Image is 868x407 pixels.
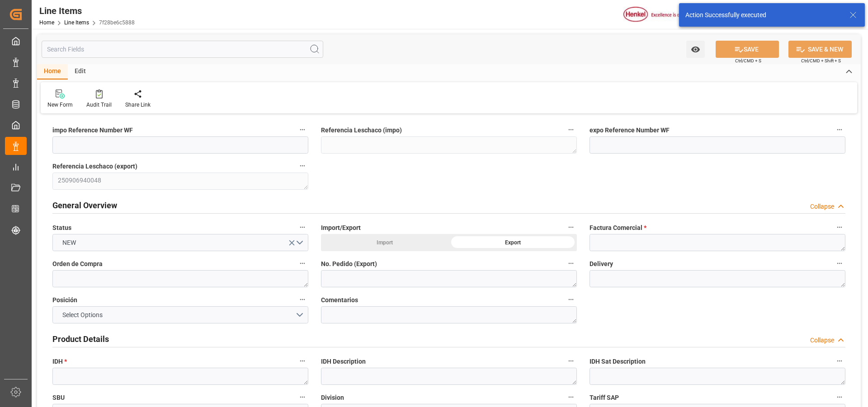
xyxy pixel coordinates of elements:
[297,124,308,136] button: impo Reference Number WF
[52,333,109,345] h2: Product Details
[321,223,361,233] span: Import/Export
[39,4,135,18] div: Line Items
[565,221,577,233] button: Import/Export
[834,221,845,233] button: Factura Comercial *
[47,101,73,109] div: New Form
[42,41,323,58] input: Search Fields
[297,257,308,269] button: Orden de Compra
[685,10,841,20] div: Action Successfully executed
[321,295,358,305] span: Comentarios
[321,357,366,366] span: IDH Description
[52,295,77,305] span: Posición
[68,64,93,80] div: Edit
[39,19,54,26] a: Home
[735,57,761,64] span: Ctrl/CMD + S
[64,19,89,26] a: Line Items
[565,124,577,136] button: Referencia Leschaco (impo)
[834,124,845,136] button: expo Reference Number WF
[810,202,834,211] div: Collapse
[565,355,577,367] button: IDH Description
[297,355,308,367] button: IDH *
[52,199,117,211] h2: General Overview
[590,126,670,135] span: expo Reference Number WF
[86,101,112,109] div: Audit Trail
[623,7,699,23] img: Henkel%20logo.jpg_1689854090.jpg
[297,391,308,403] button: SBU
[321,126,402,135] span: Referencia Leschaco (impo)
[297,160,308,172] button: Referencia Leschaco (export)
[52,162,137,171] span: Referencia Leschaco (export)
[297,294,308,305] button: Posición
[58,238,80,248] span: NEW
[58,310,107,320] span: Select Options
[590,223,646,233] span: Factura Comercial
[590,357,646,366] span: IDH Sat Description
[590,393,619,402] span: Tariff SAP
[686,41,705,58] button: open menu
[52,393,65,402] span: SBU
[52,259,103,269] span: Orden de Compra
[834,355,845,367] button: IDH Sat Description
[834,257,845,269] button: Delivery
[801,57,841,64] span: Ctrl/CMD + Shift + S
[297,221,308,233] button: Status
[52,126,133,135] span: impo Reference Number WF
[321,234,449,251] div: Import
[52,173,308,190] textarea: 250906940048
[321,393,344,402] span: Division
[716,41,779,58] button: SAVE
[590,259,613,269] span: Delivery
[52,223,71,233] span: Status
[52,306,308,323] button: open menu
[37,64,68,80] div: Home
[449,234,577,251] div: Export
[834,391,845,403] button: Tariff SAP
[565,257,577,269] button: No. Pedido (Export)
[565,294,577,305] button: Comentarios
[810,336,834,345] div: Collapse
[125,101,151,109] div: Share Link
[565,391,577,403] button: Division
[52,234,308,251] button: open menu
[788,41,852,58] button: SAVE & NEW
[52,357,67,366] span: IDH
[321,259,377,269] span: No. Pedido (Export)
